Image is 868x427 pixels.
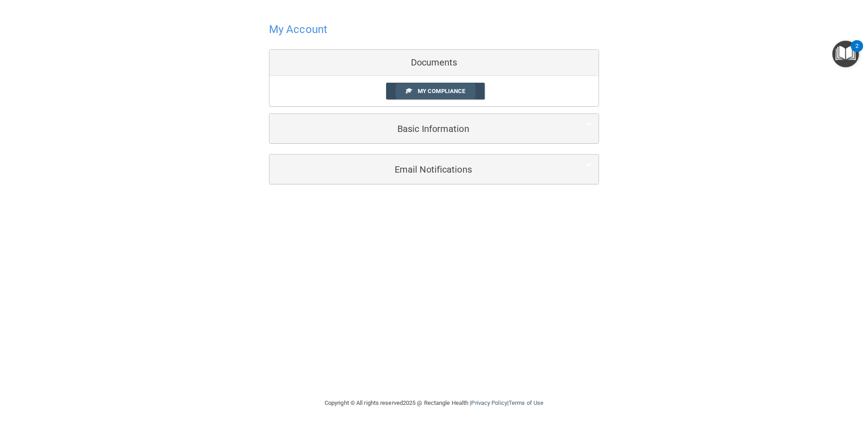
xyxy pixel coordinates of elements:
[269,389,599,418] div: Copyright © All rights reserved 2025 @ Rectangle Health | |
[855,46,859,58] div: 2
[276,164,564,174] h5: Email Notifications
[269,50,599,76] div: Documents
[832,41,859,67] button: Open Resource Center, 2 new notifications
[269,23,327,35] h4: My Account
[276,124,564,134] h5: Basic Information
[509,399,543,406] a: Terms of Use
[276,159,592,179] a: Email Notifications
[418,88,465,94] span: My Compliance
[276,118,592,139] a: Basic Information
[471,399,507,406] a: Privacy Policy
